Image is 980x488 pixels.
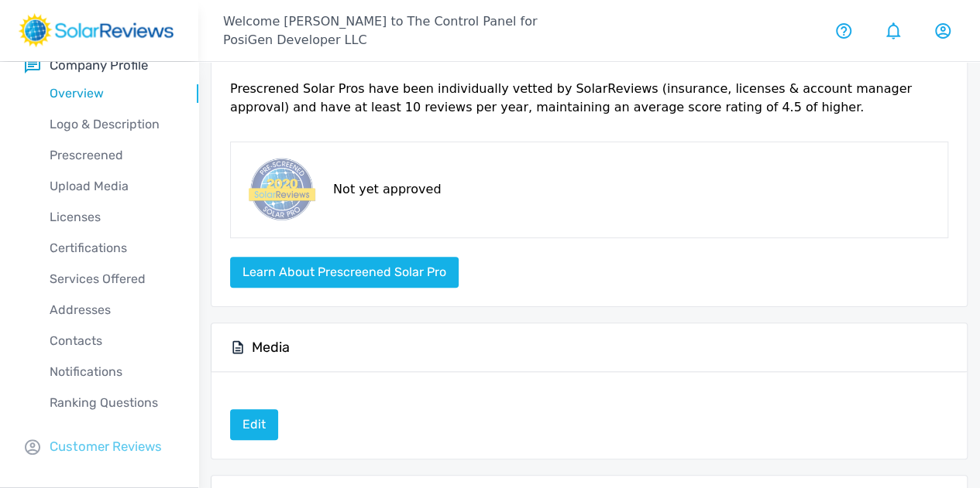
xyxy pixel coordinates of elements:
p: Addresses [25,301,198,319]
button: Learn about Prescreened Solar Pro [230,257,459,288]
p: Notifications [25,363,198,381]
a: Edit [230,417,278,432]
p: Prescreened [25,146,198,165]
p: Prescrened Solar Pros have been individually vetted by SolarReviews (insurance, licenses & accoun... [230,80,948,129]
p: Not yet approved [333,180,441,199]
p: Company Profile [50,56,148,75]
a: Logo & Description [25,109,198,140]
a: Prescreened [25,140,198,171]
a: Upload Media [25,171,198,202]
a: Learn about Prescreened Solar Pro [230,264,459,279]
p: Customer Reviews [50,437,162,456]
p: Certifications [25,239,198,258]
a: Licenses [25,202,198,233]
a: Notifications [25,357,198,387]
a: Addresses [25,295,198,326]
p: Welcome [PERSON_NAME] to The Control Panel for PosiGen Developer LLC [223,12,590,49]
p: Overview [25,84,198,103]
a: Overview [25,78,198,109]
a: Contacts [25,326,198,357]
a: Services Offered [25,264,198,295]
img: prescreened-badge.png [243,155,318,225]
p: Ranking Questions [25,394,198,412]
p: Services Offered [25,270,198,288]
h5: Media [252,339,290,357]
p: Upload Media [25,177,198,196]
p: Licenses [25,208,198,227]
a: Certifications [25,233,198,264]
p: Contacts [25,332,198,350]
p: Logo & Description [25,115,198,134]
a: Ranking Questions [25,387,198,418]
a: Edit [230,409,278,440]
